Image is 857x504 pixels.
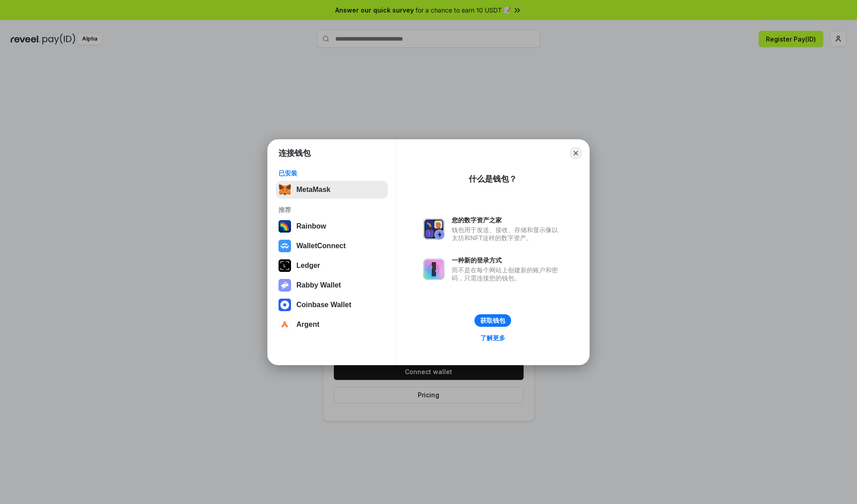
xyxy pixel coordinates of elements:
[469,174,517,184] div: 什么是钱包？
[452,256,562,264] div: 一种新的登录方式
[279,240,291,252] img: svg+xml,%3Csvg%20width%3D%2228%22%20height%3D%2228%22%20viewBox%3D%220%200%2028%2028%22%20fill%3D...
[279,206,385,214] div: 推荐
[279,259,291,272] img: svg+xml,%3Csvg%20xmlns%3D%22http%3A%2F%2Fwww.w3.org%2F2000%2Fsvg%22%20width%3D%2228%22%20height%3...
[296,281,341,289] div: Rabby Wallet
[452,226,562,242] div: 钱包用于发送、接收、存储和显示像以太坊和NFT这样的数字资产。
[296,186,330,194] div: MetaMask
[279,169,385,177] div: 已安装
[279,279,291,292] img: svg+xml,%3Csvg%20xmlns%3D%22http%3A%2F%2Fwww.w3.org%2F2000%2Fsvg%22%20fill%3D%22none%22%20viewBox...
[279,183,291,196] img: svg+xml,%3Csvg%20fill%3D%22none%22%20height%3D%2233%22%20viewBox%3D%220%200%2035%2033%22%20width%...
[279,318,291,331] img: svg+xml,%3Csvg%20width%3D%2228%22%20height%3D%2228%22%20viewBox%3D%220%200%2028%2028%22%20fill%3D...
[296,321,320,329] div: Argent
[276,276,388,294] button: Rabby Wallet
[279,220,291,233] img: svg+xml,%3Csvg%20width%3D%22120%22%20height%3D%22120%22%20viewBox%3D%220%200%20120%20120%22%20fil...
[475,332,511,344] a: 了解更多
[296,262,320,270] div: Ledger
[480,317,505,325] div: 获取钱包
[276,217,388,235] button: Rainbow
[452,216,562,224] div: 您的数字资产之家
[474,314,511,327] button: 获取钱包
[276,237,388,255] button: WalletConnect
[296,301,351,309] div: Coinbase Wallet
[279,148,311,158] h1: 连接钱包
[276,316,388,333] button: Argent
[480,334,505,342] div: 了解更多
[423,258,445,280] img: svg+xml,%3Csvg%20xmlns%3D%22http%3A%2F%2Fwww.w3.org%2F2000%2Fsvg%22%20fill%3D%22none%22%20viewBox...
[423,218,445,240] img: svg+xml,%3Csvg%20xmlns%3D%22http%3A%2F%2Fwww.w3.org%2F2000%2Fsvg%22%20fill%3D%22none%22%20viewBox...
[296,222,326,230] div: Rainbow
[570,147,582,159] button: Close
[296,242,346,250] div: WalletConnect
[276,181,388,199] button: MetaMask
[279,299,291,311] img: svg+xml,%3Csvg%20width%3D%2228%22%20height%3D%2228%22%20viewBox%3D%220%200%2028%2028%22%20fill%3D...
[276,296,388,314] button: Coinbase Wallet
[452,266,562,282] div: 而不是在每个网站上创建新的账户和密码，只需连接您的钱包。
[276,257,388,275] button: Ledger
